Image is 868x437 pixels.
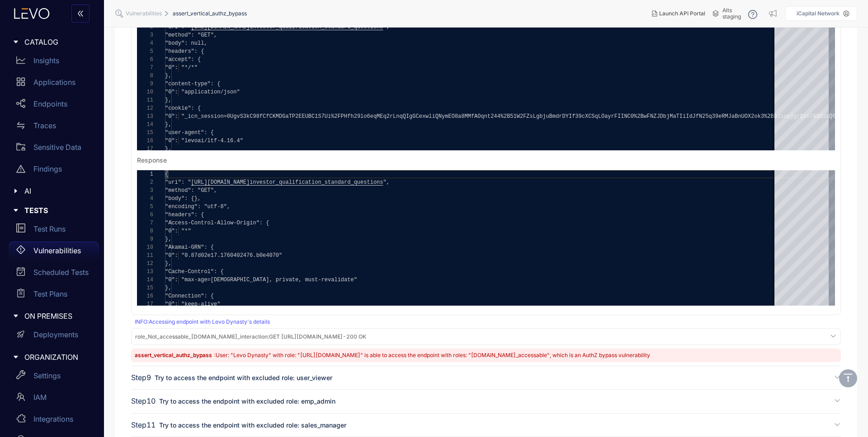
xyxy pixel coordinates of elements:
span: Try to access the endpoint with excluded role: emp_admin [159,397,335,405]
span: "0": "keep-alive" [165,301,220,307]
div: 13 [137,268,153,276]
div: 17 [137,145,153,153]
div: 15 [137,284,153,292]
span: "uri": " [165,179,191,186]
a: Endpoints [9,95,99,116]
span: "Access-Control-Allow-Origin": { [165,220,269,226]
span: investor_qualification_standard_questions [250,179,383,186]
span: "0": "_icn_session=0UgvS3kC98fCfCKMDGaTP2EEU [165,113,308,120]
span: Launch API Portal [659,10,705,17]
div: 17 [137,300,153,308]
span: Step 11 [131,420,156,429]
p: Findings [33,165,62,173]
span: Vulnerabilities [126,10,162,17]
div: 6 [137,56,153,64]
div: 13 [137,112,153,121]
div: ORGANIZATION [5,348,99,367]
div: 5 [137,203,153,211]
p: IAM [33,393,47,401]
span: ON PREMISES [24,312,91,320]
span: "content-type": { [165,81,220,87]
div: 10 [137,243,153,251]
span: "Cache-Control": { [165,269,224,275]
p: iCapital Network [797,10,840,17]
p: Traces [33,121,56,130]
a: Traces [9,116,99,138]
span: vertical-align-top [843,372,854,383]
span: ", [383,179,389,186]
span: "0": "max-age=[DEMOGRAPHIC_DATA], private, must-revalidate" [165,277,357,283]
span: BC1S7Ui%2FPHfh29lo6eqMEq2rLnqQIgGCexwliQNymEO8a8MM [308,113,471,120]
span: CATALOG [24,38,91,46]
span: "accept": { [165,56,201,63]
a: Sensitive Data [9,138,99,160]
span: GET [URL][DOMAIN_NAME] - 200 OK [135,334,366,340]
span: [URL][DOMAIN_NAME] [191,179,250,186]
a: Findings [9,160,99,181]
span: "0": "0.87d02e17.1760402476.b0e4070" [165,252,282,259]
span: fAOqnt244%2B51W2FZsLgbjuBmdrDYIf39cXCSqLOayrFIINC0 [471,113,634,120]
a: Vulnerabilities [9,242,99,263]
span: AI [24,187,91,195]
a: Integrations [9,410,99,432]
span: "headers": { [165,212,204,218]
div: 2 [137,178,153,186]
span: assert_vertical_authz_bypass [135,352,213,358]
span: "body": {}, [165,195,201,202]
div: Response [137,157,167,164]
div: 12 [137,104,153,112]
span: "user-agent": { [165,130,214,136]
div: 5 [137,47,153,56]
span: { [165,171,168,177]
span: "headers": { [165,48,204,55]
span: investor_qualification_standard_questions [250,24,383,30]
button: double-left [71,5,90,23]
p: Insights [33,56,59,65]
a: Scheduled Tests [9,263,99,285]
div: 8 [137,227,153,235]
span: Try to access the endpoint with excluded role: user_viewer [155,374,332,381]
div: 10 [137,88,153,96]
a: Applications [9,73,99,95]
div: 16 [137,137,153,145]
span: Step 9 [131,373,151,382]
span: "0": "application/json" [165,89,240,95]
div: 7 [137,64,153,72]
div: CATALOG [5,33,99,51]
div: 16 [137,292,153,300]
span: Try to access the endpoint with excluded role: sales_manager [159,421,346,429]
span: [URL][DOMAIN_NAME] [191,24,250,30]
div: 3 [137,31,153,39]
span: "method": "GET", [165,32,217,38]
a: Insights [9,51,99,73]
span: swap [16,121,25,130]
span: assert_vertical_authz_bypass [173,10,247,17]
span: "encoding": "utf-8", [165,204,230,210]
div: 11 [137,251,153,260]
span: warning [16,164,25,173]
span: "0": "levoai/ltf-4.16.4" [165,138,243,144]
span: "0": "*" [165,228,191,234]
div: ON PREMISES [5,307,99,325]
span: }, [165,285,171,291]
div: 4 [137,39,153,47]
span: "uri": " [165,24,191,30]
span: "cookie": { [165,105,201,112]
span: }, [165,260,171,267]
span: }, [165,73,171,79]
span: caret-right [13,313,19,319]
a: Test Runs [9,220,99,242]
div: AI [5,181,99,200]
p: Settings [33,372,61,380]
div: 9 [137,235,153,243]
div: 12 [137,260,153,268]
span: "Connection": { [165,293,214,299]
span: }, [165,236,171,242]
a: Deployments [9,326,99,348]
span: }, [165,121,171,128]
span: ORGANIZATION [24,353,91,361]
span: "0": "*/*" [165,65,198,71]
div: 6 [137,211,153,219]
span: "body": null, [165,40,208,46]
span: : User: "Levo Dynasty" with role: "[URL][DOMAIN_NAME]" is able to access the endpoint with roles:... [214,352,650,358]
